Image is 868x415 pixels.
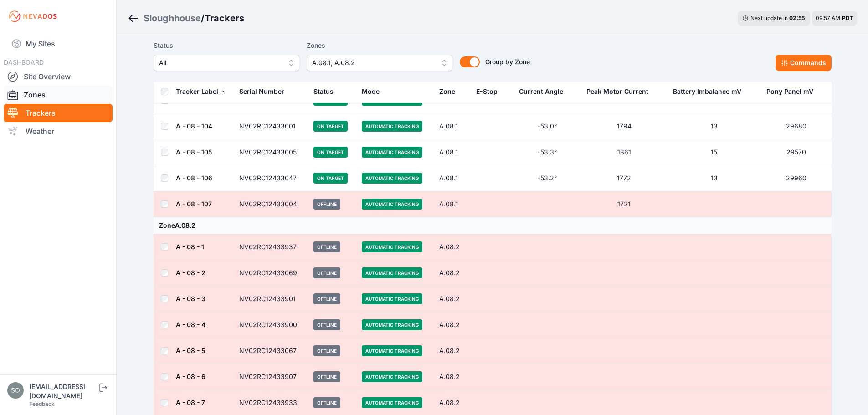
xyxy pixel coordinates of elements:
td: NV02RC12433047 [234,165,308,191]
span: PDT [842,15,853,21]
a: A - 08 - 4 [176,321,205,328]
span: Offline [313,241,340,252]
a: A - 08 - 7 [176,399,205,406]
a: Weather [4,122,113,140]
td: NV02RC12433900 [234,312,308,338]
span: 09:57 AM [816,15,840,21]
td: A.08.1 [434,165,471,191]
td: A.08.2 [434,312,471,338]
nav: Breadcrumb [128,6,244,30]
div: Peak Motor Current [586,87,648,96]
td: NV02RC12433067 [234,338,308,364]
span: Automatic Tracking [362,147,422,158]
span: Automatic Tracking [362,199,422,210]
button: Mode [362,81,387,102]
div: [EMAIL_ADDRESS][DOMAIN_NAME] [29,382,98,400]
button: Tracker Label [176,81,226,102]
a: A - 08 - 2 [176,269,205,277]
td: NV02RC12433937 [234,234,308,260]
span: A.08.1, A.08.2 [312,57,434,68]
td: 29570 [761,139,831,165]
span: Automatic Tracking [362,267,422,278]
label: Status [154,40,299,51]
div: Mode [362,87,380,96]
td: 29680 [761,113,831,139]
button: Status [313,81,341,102]
a: Trackers [4,104,113,122]
td: 13 [668,165,761,191]
button: Battery Imbalance mV [673,81,749,102]
div: Status [313,87,334,96]
a: A - 08 - 106 [176,174,212,182]
button: All [154,55,299,71]
a: A - 08 - 3 [176,295,205,302]
img: Nevados [7,9,58,24]
div: Tracker Label [176,87,218,96]
a: A - 08 - 104 [176,122,212,130]
div: Serial Number [239,87,284,96]
td: 29960 [761,165,831,191]
a: Feedback [29,400,55,407]
td: NV02RC12433901 [234,286,308,312]
span: Offline [313,319,340,330]
span: Automatic Tracking [362,371,422,382]
td: -53.0° [514,113,581,139]
td: -53.3° [514,139,581,165]
td: NV02RC12433069 [234,260,308,286]
div: Battery Imbalance mV [673,87,741,96]
span: Automatic Tracking [362,293,422,304]
span: Automatic Tracking [362,173,422,184]
span: Automatic Tracking [362,397,422,408]
span: DASHBOARD [4,58,44,66]
td: 13 [668,113,761,139]
td: A.08.2 [434,338,471,364]
span: Automatic Tracking [362,241,422,252]
td: 1861 [581,139,668,165]
h3: Trackers [205,12,244,25]
span: / [201,12,205,25]
span: Next update in [750,15,788,21]
span: On Target [313,121,348,132]
span: Automatic Tracking [362,345,422,356]
span: Offline [313,293,340,304]
button: Zone [439,81,462,102]
div: Zone [439,87,455,96]
span: Offline [313,397,340,408]
div: E-Stop [476,87,498,96]
button: Pony Panel mV [766,81,821,102]
span: On Target [313,147,348,158]
button: Serial Number [239,81,292,102]
button: A.08.1, A.08.2 [307,55,452,71]
td: A.08.2 [434,234,471,260]
a: A - 08 - 1 [176,243,204,251]
a: My Sites [4,33,113,55]
td: NV02RC12433001 [234,113,308,139]
td: 1794 [581,113,668,139]
a: A - 08 - 105 [176,148,212,156]
td: 1772 [581,165,668,191]
span: Offline [313,345,340,356]
span: Offline [313,267,340,278]
div: Current Angle [519,87,563,96]
td: NV02RC12433907 [234,364,308,390]
td: A.08.2 [434,260,471,286]
button: E-Stop [476,81,505,102]
td: A.08.2 [434,364,471,390]
a: Zones [4,86,113,104]
span: On Target [313,173,348,184]
a: Sloughhouse [144,12,201,25]
span: Automatic Tracking [362,319,422,330]
span: Offline [313,199,340,210]
span: Group by Zone [485,58,530,66]
td: A.08.1 [434,191,471,217]
a: A - 08 - 5 [176,347,205,354]
td: A.08.1 [434,113,471,139]
span: All [159,57,281,68]
button: Peak Motor Current [586,81,656,102]
td: A.08.1 [434,139,471,165]
td: Zone A.08.2 [154,217,832,234]
td: NV02RC12433004 [234,191,308,217]
span: Offline [313,371,340,382]
div: Pony Panel mV [766,87,813,96]
label: Zones [307,40,452,51]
